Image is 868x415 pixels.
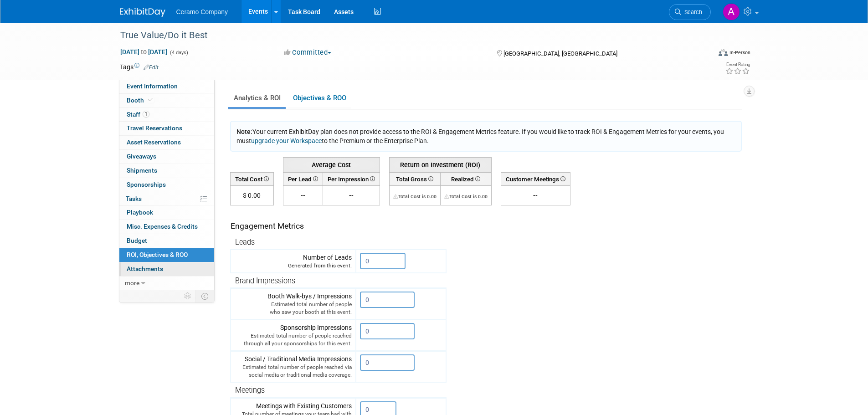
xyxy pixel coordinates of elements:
a: more [119,277,214,290]
span: 1 [143,111,149,118]
a: Search [669,4,711,20]
span: -- [349,192,354,199]
span: Leads [235,238,255,246]
a: Sponsorships [119,178,214,192]
a: ROI, Objectives & ROO [119,248,214,262]
td: $ 0.00 [230,186,273,205]
a: Asset Reservations [119,136,214,149]
div: True Value/Do it Best [117,27,697,44]
div: -- [505,191,566,200]
a: Event Information [119,80,214,93]
a: Edit [144,64,159,71]
a: Objectives & ROO [288,89,351,107]
span: Event Information [127,82,178,90]
div: Estimated total number of people reached via social media or traditional media coverage. [235,364,352,379]
span: Attachments [127,265,163,272]
div: Event Rating [725,62,750,67]
th: Customer Meetings [501,172,570,185]
span: Note: [236,128,252,135]
a: Tasks [119,192,214,206]
img: ExhibitDay [120,8,165,17]
div: Estimated total number of people reached through all your sponsorships for this event. [235,332,352,348]
a: Playbook [119,206,214,220]
td: Toggle Event Tabs [195,290,214,302]
td: Personalize Event Tab Strip [180,290,196,302]
span: Meetings [235,386,265,395]
span: Staff [127,111,149,118]
span: ROI, Objectives & ROO [127,251,188,258]
span: Your current ExhibitDay plan does not provide access to the ROI & Engagement Metrics feature. If ... [236,128,724,144]
a: Booth [119,94,214,108]
img: Ayesha Begum [723,3,740,20]
span: more [125,279,139,287]
a: Giveaways [119,150,214,164]
div: Generated from this event. [235,262,352,270]
span: Ceramo Company [176,8,228,15]
div: Social / Traditional Media Impressions [235,354,352,379]
th: Total Cost [230,172,273,185]
span: Sponsorships [127,181,166,188]
div: Number of Leads [235,253,352,270]
th: Average Cost [283,157,380,172]
span: Misc. Expenses & Credits [127,223,198,230]
span: Tasks [126,195,142,202]
th: Total Gross [389,172,440,185]
th: Return on Investment (ROI) [389,157,491,172]
th: Realized [440,172,491,185]
i: Booth reservation complete [148,97,153,102]
span: Budget [127,237,147,244]
span: Asset Reservations [127,138,181,146]
a: Shipments [119,164,214,178]
span: Travel Reservations [127,124,182,132]
div: Event Format [657,47,751,61]
span: (4 days) [169,50,188,56]
a: Budget [119,234,214,248]
div: In-Person [729,49,750,56]
div: The Total Cost for this event needs to be greater than 0.00 in order for ROI to get calculated. S... [393,191,437,200]
button: Committed [281,48,335,57]
span: Booth [127,97,154,104]
span: Search [681,9,702,15]
a: Travel Reservations [119,122,214,135]
img: Format-Inperson.png [719,49,728,56]
div: Sponsorship Impressions [235,323,352,348]
div: The Total Cost for this event needs to be greater than 0.00 in order for ROI to get calculated. S... [444,191,488,200]
div: Engagement Metrics [231,220,442,232]
span: [GEOGRAPHIC_DATA], [GEOGRAPHIC_DATA] [503,50,617,57]
span: to [139,48,148,56]
div: Booth Walk-bys / Impressions [235,292,352,316]
span: [DATE] [DATE] [120,48,168,56]
span: Playbook [127,209,153,216]
a: upgrade your Workspace [251,137,322,144]
a: Misc. Expenses & Credits [119,220,214,234]
span: -- [301,192,305,199]
a: Attachments [119,262,214,276]
span: Shipments [127,167,157,174]
span: Brand Impressions [235,277,295,285]
a: Staff1 [119,108,214,122]
td: Tags [120,62,159,72]
span: Giveaways [127,153,156,160]
th: Per Lead [283,172,323,185]
th: Per Impression [323,172,380,185]
a: Analytics & ROI [228,89,286,107]
div: Estimated total number of people who saw your booth at this event. [235,301,352,316]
